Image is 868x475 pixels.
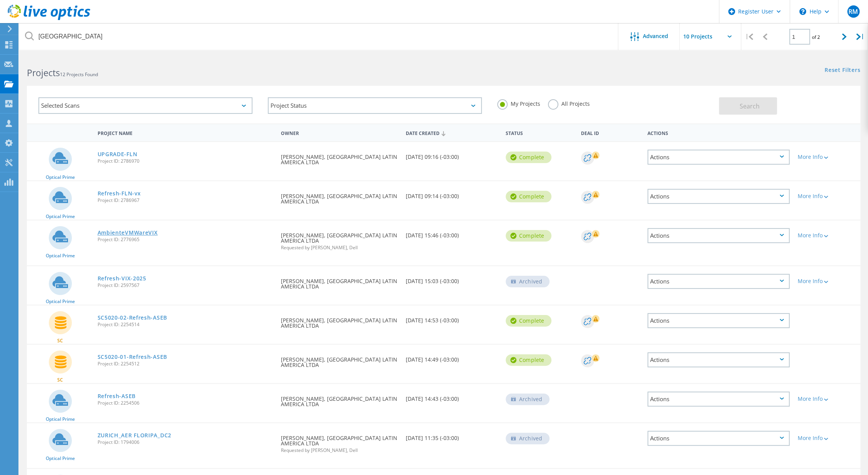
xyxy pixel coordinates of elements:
div: [DATE] 14:53 (-03:00) [402,305,502,331]
div: Actions [647,352,790,367]
div: [DATE] 15:46 (-03:00) [402,220,502,246]
span: SC [57,378,63,382]
span: Project ID: 2597567 [98,283,273,288]
div: [DATE] 11:35 (-03:00) [402,423,502,448]
div: Actions [644,125,793,140]
div: Archived [506,393,549,405]
div: Complete [506,191,551,202]
div: [DATE] 09:14 (-03:00) [402,181,502,207]
label: All Projects [548,99,590,107]
div: More Info [797,278,856,284]
span: Project ID: 2254514 [98,322,273,327]
div: Actions [647,313,790,328]
div: Project Name [94,125,277,140]
a: Reset Filters [825,67,860,74]
div: Actions [647,431,790,446]
button: Search [719,97,777,115]
div: [PERSON_NAME], [GEOGRAPHIC_DATA] LATIN AMERICA LTDA [277,266,402,297]
div: [PERSON_NAME], [GEOGRAPHIC_DATA] LATIN AMERICA LTDA [277,423,402,460]
span: Project ID: 2254506 [98,401,273,405]
div: [DATE] 14:43 (-03:00) [402,384,502,409]
div: More Info [797,396,856,402]
span: of 2 [812,34,820,40]
span: SC [57,338,63,343]
svg: \n [799,8,806,15]
span: Search [739,102,759,110]
div: [PERSON_NAME], [GEOGRAPHIC_DATA] LATIN AMERICA LTDA [277,345,402,375]
a: Refresh-ASEB [98,393,136,399]
div: More Info [797,154,856,160]
div: [DATE] 15:03 (-03:00) [402,266,502,292]
div: More Info [797,233,856,238]
div: [PERSON_NAME], [GEOGRAPHIC_DATA] LATIN AMERICA LTDA [277,220,402,258]
span: Requested by [PERSON_NAME], Dell [281,448,398,453]
div: Project Status [268,97,482,114]
div: Actions [647,150,790,165]
span: Project ID: 2786970 [98,159,273,163]
div: [PERSON_NAME], [GEOGRAPHIC_DATA] LATIN AMERICA LTDA [277,305,402,336]
div: [DATE] 14:49 (-03:00) [402,345,502,370]
span: Optical Prime [46,214,75,219]
a: SC5020-02-Refresh-ASEB [98,315,167,320]
span: Optical Prime [46,456,75,461]
div: Owner [277,125,402,140]
div: Complete [506,315,551,327]
div: Status [502,125,577,140]
span: Optical Prime [46,417,75,422]
a: Live Optics Dashboard [8,16,90,22]
div: [PERSON_NAME], [GEOGRAPHIC_DATA] LATIN AMERICA LTDA [277,142,402,173]
span: Optical Prime [46,175,75,180]
a: Refresh-FLN-vx [98,191,141,196]
div: Actions [647,228,790,243]
input: Search projects by name, owner, ID, company, etc [19,23,619,50]
div: Actions [647,392,790,407]
a: Refresh-VIX-2025 [98,276,146,281]
a: UPGRADE-FLN [98,152,138,157]
span: Project ID: 2786967 [98,198,273,203]
span: Project ID: 2776965 [98,237,273,242]
div: Complete [506,230,551,242]
label: My Projects [497,99,540,107]
b: Projects [27,67,60,79]
div: Actions [647,274,790,289]
div: | [741,23,757,50]
div: [PERSON_NAME], [GEOGRAPHIC_DATA] LATIN AMERICA LTDA [277,384,402,415]
a: SC5020-01-Refresh-ASEB [98,354,167,360]
span: Requested by [PERSON_NAME], Dell [281,245,398,250]
div: More Info [797,193,856,199]
div: Deal Id [577,125,644,140]
span: RM [848,8,858,15]
span: Optical Prime [46,253,75,258]
span: Advanced [643,33,668,39]
div: Complete [506,354,551,366]
div: Archived [506,276,549,287]
div: Actions [647,189,790,204]
div: | [852,23,868,50]
a: ZURICH_AER FLORIPA_DC2 [98,433,171,438]
div: Date Created [402,125,502,140]
div: [DATE] 09:16 (-03:00) [402,142,502,167]
a: AmbienteVMWareVIX [98,230,158,235]
span: Project ID: 2254512 [98,362,273,366]
span: Project ID: 1794006 [98,440,273,445]
div: Complete [506,152,551,163]
div: [PERSON_NAME], [GEOGRAPHIC_DATA] LATIN AMERICA LTDA [277,181,402,212]
div: More Info [797,435,856,441]
span: Optical Prime [46,299,75,304]
div: Selected Scans [38,97,252,114]
div: Archived [506,433,549,444]
span: 12 Projects Found [60,71,98,78]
